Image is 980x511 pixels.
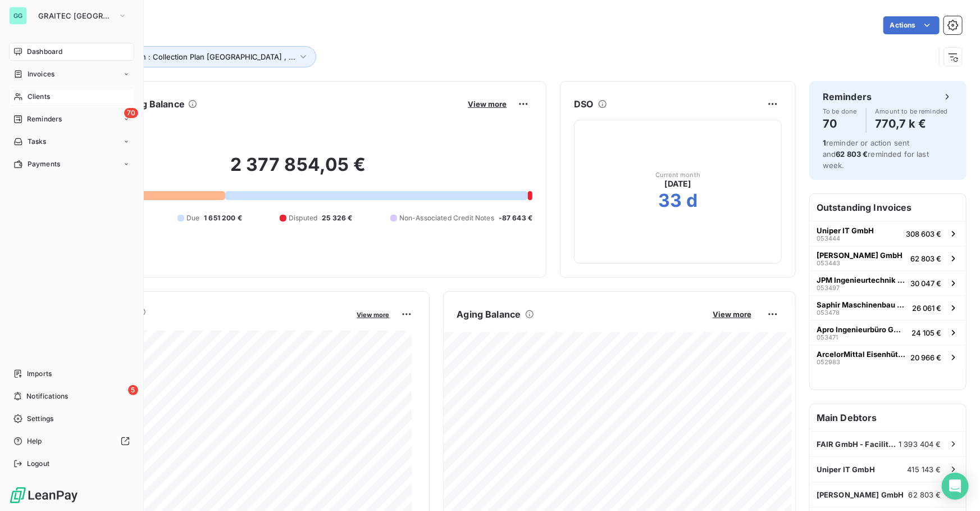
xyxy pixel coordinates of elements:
[817,350,906,359] span: ArcelorMittal Eisenhüttenstadt GmbH
[204,213,242,223] span: 1 651 200 €
[709,309,755,319] button: View more
[96,52,295,61] span: Reminder plan : Collection Plan [GEOGRAPHIC_DATA] , ...
[876,115,948,133] h4: 770,7 k €
[27,114,62,124] span: Reminders
[909,490,941,499] span: 62 803 €
[817,440,899,449] span: FAIR GmbH - Facility for [GEOGRAPHIC_DATA] and
[499,213,532,223] span: -87 643 €
[817,325,907,334] span: Apro Ingenieurbüro GmbH
[817,309,840,316] span: 053478
[28,159,60,169] span: Payments
[665,178,691,189] span: [DATE]
[810,295,966,320] button: Saphir Maschinenbau GmbH05347826 061 €
[63,153,532,187] h2: 2 377 854,05 €
[289,213,317,223] span: Disputed
[26,391,68,401] span: Notifications
[27,414,53,424] span: Settings
[817,260,840,266] span: 053443
[28,92,50,102] span: Clients
[658,189,682,212] h2: 33
[910,254,941,263] span: 62 803 €
[817,334,838,341] span: 053471
[912,304,941,313] span: 26 061 €
[38,11,113,20] span: GRAITEC [GEOGRAPHIC_DATA]
[322,213,352,223] span: 25 326 €
[468,100,507,108] span: View more
[354,309,393,319] button: View more
[810,246,966,270] button: [PERSON_NAME] GmbH05344362 803 €
[817,275,906,284] span: JPM Ingenieurtechnik GmbH
[128,385,138,395] span: 5
[823,138,929,170] span: reminder or action sent and reminded for last week.
[810,345,966,369] button: ArcelorMittal Eisenhüttenstadt GmbH05298320 966 €
[817,235,840,242] span: 053444
[810,320,966,345] button: Apro Ingenieurbüro GmbH05347124 105 €
[910,279,941,288] span: 30 047 €
[876,108,948,115] span: Amount to be reminded
[357,311,390,319] span: View more
[817,490,904,499] span: [PERSON_NAME] GmbH
[63,319,349,331] span: Monthly Revenue
[464,99,510,109] button: View more
[908,465,941,474] span: 415 143 €
[27,436,42,446] span: Help
[686,189,698,212] h2: d
[27,369,52,379] span: Imports
[823,108,857,115] span: To be done
[817,284,840,291] span: 053497
[124,108,138,118] span: 70
[823,138,826,147] span: 1
[942,473,969,500] div: Open Intercom Messenger
[9,432,134,450] a: Help
[911,328,941,337] span: 24 105 €
[9,7,27,25] div: GG
[27,47,62,57] span: Dashboard
[810,270,966,295] button: JPM Ingenieurtechnik GmbH05349730 047 €
[399,213,494,223] span: Non-Associated Credit Notes
[27,459,49,469] span: Logout
[836,150,868,159] span: 62 803 €
[810,221,966,246] button: Uniper IT GmbH053444308 603 €
[457,307,521,321] h6: Aging Balance
[817,226,874,235] span: Uniper IT GmbH
[823,90,872,103] h6: Reminders
[28,137,47,147] span: Tasks
[655,171,700,178] span: Current month
[817,359,840,365] span: 052983
[910,353,941,362] span: 20 966 €
[810,194,966,221] h6: Outstanding Invoices
[817,251,902,260] span: [PERSON_NAME] GmbH
[80,46,316,67] button: Reminder plan : Collection Plan [GEOGRAPHIC_DATA] , ...
[186,213,199,223] span: Due
[906,229,941,238] span: 308 603 €
[883,16,940,34] button: Actions
[810,404,966,431] h6: Main Debtors
[574,97,593,111] h6: DSO
[823,115,857,133] h4: 70
[817,465,875,474] span: Uniper IT GmbH
[713,310,751,319] span: View more
[817,300,908,309] span: Saphir Maschinenbau GmbH
[899,440,941,449] span: 1 393 404 €
[28,69,54,79] span: Invoices
[9,486,79,504] img: Logo LeanPay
